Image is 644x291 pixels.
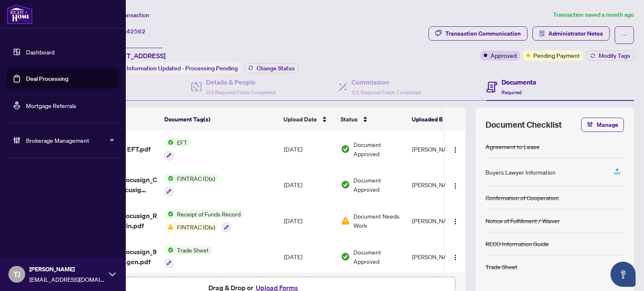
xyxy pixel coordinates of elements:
span: Trade Sheet [174,245,212,255]
span: Information Updated - Processing Pending [127,64,238,72]
button: Change Status [244,63,299,73]
span: Change Status [257,65,295,71]
span: Brokerage Management [26,136,113,145]
span: Upload Date [283,115,317,124]
span: Document Approved [353,175,405,194]
div: Trade Sheet [486,262,517,271]
a: Dashboard [26,48,55,56]
div: Status: [104,62,241,74]
span: Document Approved [353,247,405,266]
th: Uploaded By [408,108,471,131]
button: Modify Tags [587,51,634,61]
th: Status [337,108,408,131]
img: Logo [452,254,459,261]
span: Modify Tags [599,53,630,59]
button: Logo [449,214,462,227]
th: Upload Date [280,108,337,131]
span: Administrator Notes [548,27,603,40]
span: [PERSON_NAME] [29,265,105,274]
button: Status IconEFT [164,138,191,160]
span: Document Checklist [486,119,562,131]
img: logo [7,4,33,24]
span: View Transaction [104,11,149,19]
span: FINTRAC ID(s) [174,222,218,232]
div: Notice of Fulfillment / Waiver [486,216,560,225]
span: EFT [174,138,191,147]
button: Manage [581,118,624,132]
span: Document Approved [353,140,405,158]
img: Document Status [341,252,350,261]
h4: Commission [351,77,421,87]
img: Status Icon [164,245,174,255]
a: Deal Processing [26,75,68,82]
button: Logo [449,142,462,156]
img: Document Status [341,144,350,154]
span: [EMAIL_ADDRESS][DOMAIN_NAME] [29,275,105,284]
div: Transaction Communication [445,27,521,40]
span: Manage [597,118,618,131]
button: Status IconTrade Sheet [164,245,212,268]
span: 1/1 Required Fields Completed [351,89,421,95]
td: [DATE] [280,167,338,203]
span: [STREET_ADDRESS] [104,51,166,61]
span: Receipt of Funds Record [174,209,244,219]
button: Logo [449,250,462,263]
div: Agreement to Lease [486,142,540,151]
img: Document Status [341,180,350,189]
span: 3/3 Required Fields Completed [206,89,275,95]
td: [PERSON_NAME] [409,239,472,275]
button: Administrator Notes [532,26,610,41]
span: Pending Payment [533,51,580,60]
div: Confirmation of Cooperation [486,193,559,202]
td: [PERSON_NAME] [409,167,472,203]
td: [DATE] [280,131,338,167]
button: Status IconReceipt of Funds RecordStatus IconFINTRAC ID(s) [164,209,244,232]
article: Transaction saved a month ago [553,10,634,20]
td: [DATE] [280,239,338,275]
span: 42562 [127,28,145,35]
span: Status [340,115,358,124]
span: TJ [13,268,20,280]
img: Logo [452,218,459,225]
img: Status Icon [164,209,174,219]
h4: Details & People [206,77,275,87]
img: Status Icon [164,174,174,183]
span: Approved [491,51,517,60]
span: Required [501,89,522,95]
td: [DATE] [280,203,338,239]
span: FINTRAC ID(s) [174,174,218,183]
img: Status Icon [164,138,174,147]
td: [PERSON_NAME] [409,203,472,239]
span: Document Needs Work [353,211,405,230]
span: solution [539,31,545,36]
img: Logo [452,183,459,189]
h4: Documents [501,77,536,87]
a: Mortgage Referrals [26,102,76,109]
th: Document Tag(s) [161,108,280,131]
span: ellipsis [621,32,627,38]
button: Status IconFINTRAC ID(s) [164,174,218,196]
img: Status Icon [164,222,174,232]
button: Open asap [610,262,636,287]
div: RECO Information Guide [486,239,549,248]
div: Buyers Lawyer Information [486,167,556,177]
img: Logo [452,147,459,153]
button: Transaction Communication [428,26,527,41]
img: Document Status [341,216,350,225]
button: Logo [449,178,462,191]
td: [PERSON_NAME] [409,131,472,167]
